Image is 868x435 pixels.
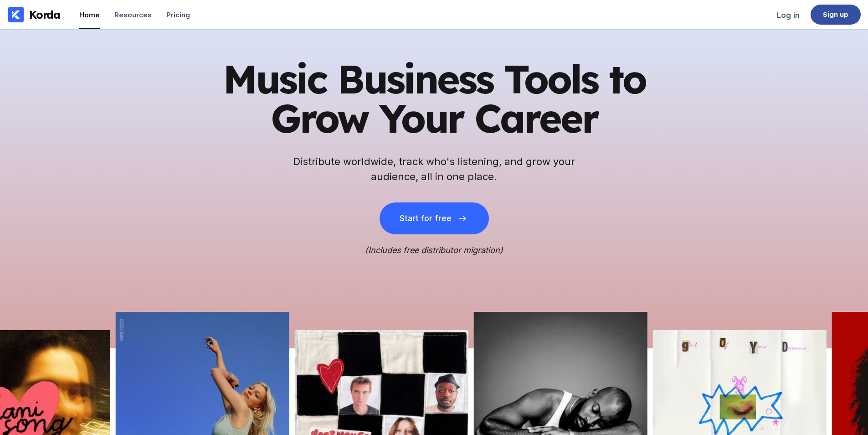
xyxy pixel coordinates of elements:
[288,154,580,184] h2: Distribute worldwide, track who's listening, and grow your audience, all in one place.
[400,214,452,223] div: Start for free
[29,8,60,21] div: Korda
[114,10,152,19] div: Resources
[79,10,100,19] div: Home
[166,10,190,19] div: Pricing
[380,202,489,234] button: Start for free
[777,10,800,20] div: Log in
[365,245,503,255] i: (Includes free distributor migration)
[211,59,657,138] h1: Music Business Tools to Grow Your Career
[823,10,849,19] div: Sign up
[811,5,861,25] a: Sign up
